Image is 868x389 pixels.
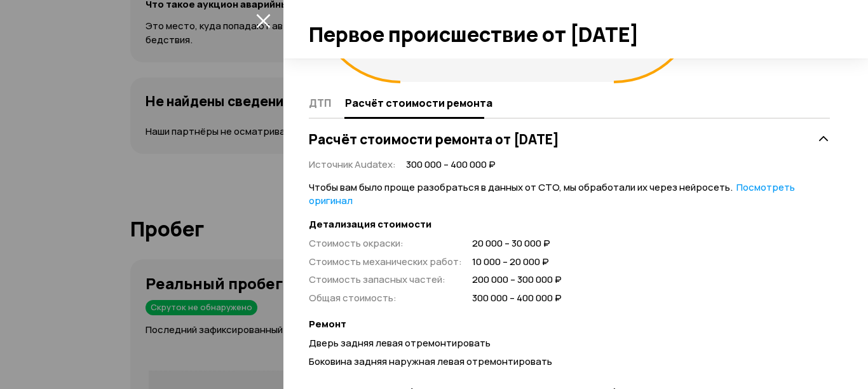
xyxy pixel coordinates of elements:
[309,131,559,147] h3: Расчёт стоимости ремонта от [DATE]
[345,97,492,109] span: Расчёт стоимости ремонта
[309,336,491,350] span: Дверь задняя левая отремонтировать
[472,273,562,287] span: 200 000 – 300 000 ₽
[309,355,552,368] span: Боковина задняя наружная левая отремонтировать
[309,318,830,331] strong: Ремонт
[309,236,403,250] span: Стоимость окраски :
[309,218,830,231] strong: Детализация стоимости
[309,181,795,207] span: Чтобы вам было проще разобраться в данных от СТО, мы обработали их через нейросеть.
[406,158,496,172] span: 300 000 – 400 000 ₽
[253,10,273,31] button: закрыть
[472,256,562,269] span: 10 000 – 20 000 ₽
[309,181,795,207] a: Посмотреть оригинал
[472,237,562,250] span: 20 000 – 30 000 ₽
[309,255,462,268] span: Стоимость механических работ :
[309,97,331,109] span: ДТП
[309,273,445,286] span: Стоимость запасных частей :
[472,292,562,305] span: 300 000 – 400 000 ₽
[309,158,396,171] span: Источник Audatex :
[309,291,397,304] span: Общая стоимость :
